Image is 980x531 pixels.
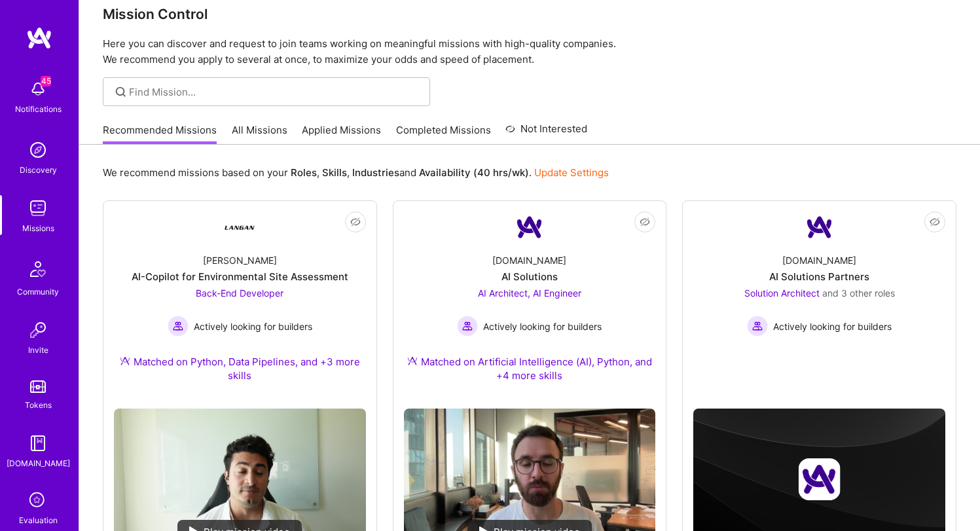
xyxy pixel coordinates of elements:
[534,166,609,179] a: Update Settings
[20,163,57,177] div: Discovery
[232,123,287,145] a: All Missions
[492,253,566,267] div: [DOMAIN_NAME]
[396,123,491,145] a: Completed Missions
[41,76,51,86] span: 45
[194,320,312,333] span: Actively looking for builders
[25,317,51,343] img: Invite
[17,285,59,299] div: Community
[30,380,46,393] img: tokens
[822,287,895,299] span: and 3 other roles
[773,320,892,333] span: Actively looking for builders
[744,287,820,299] span: Solution Architect
[25,76,51,102] img: bell
[483,320,602,333] span: Actively looking for builders
[799,458,841,500] img: Company logo
[302,123,381,145] a: Applied Missions
[769,270,869,284] div: AI Solutions Partners
[804,211,835,243] img: Company Logo
[168,316,189,337] img: Actively looking for builders
[404,211,656,398] a: Company Logo[DOMAIN_NAME]AI SolutionsAI Architect, AI Engineer Actively looking for buildersActiv...
[457,316,478,337] img: Actively looking for builders
[26,488,50,513] i: icon SelectionTeam
[322,166,347,179] b: Skills
[103,166,609,179] p: We recommend missions based on your , , and .
[22,221,54,235] div: Missions
[132,270,348,284] div: AI-Copilot for Environmental Site Assessment
[350,217,361,227] i: icon EyeClosed
[693,211,945,376] a: Company Logo[DOMAIN_NAME]AI Solutions PartnersSolution Architect and 3 other rolesActively lookin...
[203,253,277,267] div: [PERSON_NAME]
[419,166,529,179] b: Availability (40 hrs/wk)
[103,123,217,145] a: Recommended Missions
[103,36,956,67] p: Here you can discover and request to join teams working on meaningful missions with high-quality ...
[15,102,62,116] div: Notifications
[404,355,656,382] div: Matched on Artificial Intelligence (AI), Python, and +4 more skills
[501,270,558,284] div: AI Solutions
[114,211,366,398] a: Company Logo[PERSON_NAME]AI-Copilot for Environmental Site AssessmentBack-End Developer Actively ...
[22,253,54,285] img: Community
[114,355,366,382] div: Matched on Python, Data Pipelines, and +3 more skills
[26,26,52,50] img: logo
[25,137,51,163] img: discovery
[28,343,48,357] div: Invite
[224,211,255,243] img: Company Logo
[25,398,52,412] div: Tokens
[120,356,130,366] img: Ateam Purple Icon
[25,430,51,456] img: guide book
[129,85,420,99] input: Find Mission...
[291,166,317,179] b: Roles
[352,166,399,179] b: Industries
[113,84,128,100] i: icon SearchGrey
[782,253,856,267] div: [DOMAIN_NAME]
[478,287,581,299] span: AI Architect, AI Engineer
[514,211,545,243] img: Company Logo
[103,6,956,22] h3: Mission Control
[930,217,940,227] i: icon EyeClosed
[7,456,70,470] div: [DOMAIN_NAME]
[747,316,768,337] img: Actively looking for builders
[25,195,51,221] img: teamwork
[19,513,58,527] div: Evaluation
[196,287,283,299] span: Back-End Developer
[407,356,418,366] img: Ateam Purple Icon
[505,121,587,145] a: Not Interested
[640,217,650,227] i: icon EyeClosed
